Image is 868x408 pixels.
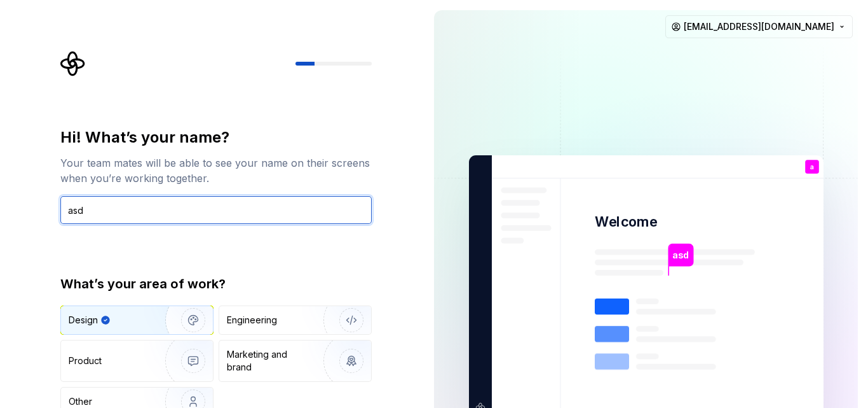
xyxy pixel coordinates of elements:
[810,164,813,171] p: a
[665,15,853,38] button: [EMAIL_ADDRESS][DOMAIN_NAME]
[60,275,372,293] div: What’s your area of work?
[60,51,86,76] svg: Supernova Logo
[672,248,689,262] p: asd
[684,20,834,33] span: [EMAIL_ADDRESS][DOMAIN_NAME]
[60,127,372,148] div: Hi! What’s your name?
[60,196,372,224] input: Han Solo
[69,314,98,327] div: Design
[227,348,313,374] div: Marketing and brand
[227,314,277,327] div: Engineering
[69,395,92,408] div: Other
[595,213,657,231] p: Welcome
[60,155,372,186] div: Your team mates will be able to see your name on their screens when you’re working together.
[69,355,102,367] div: Product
